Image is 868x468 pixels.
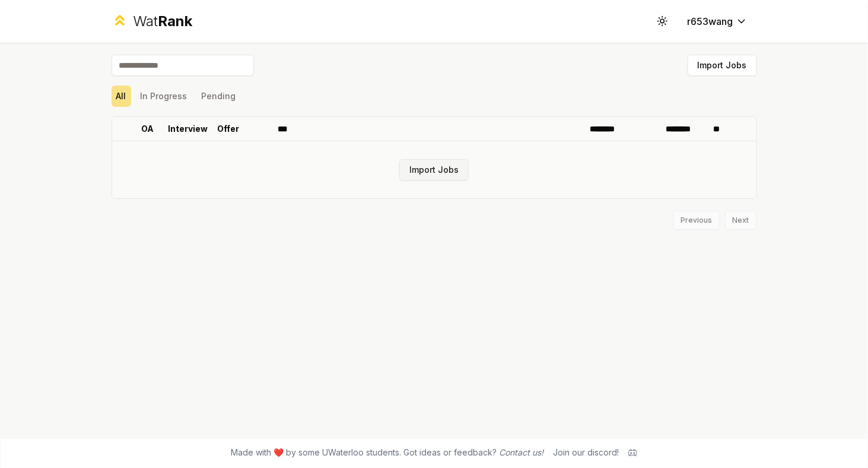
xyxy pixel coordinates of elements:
p: Interview [168,123,208,135]
p: Offer [217,123,239,135]
span: Rank [158,12,192,30]
a: WatRank [112,12,193,31]
div: Wat [133,12,192,31]
p: OA [141,123,154,135]
a: Contact us! [499,447,543,457]
span: r653wang [688,14,733,29]
button: Pending [197,86,241,107]
button: Import Jobs [688,55,757,76]
div: Join our discord! [553,447,619,458]
button: All [112,86,131,107]
button: In Progress [136,86,192,107]
button: r653wang [678,11,757,32]
button: Import Jobs [399,159,469,181]
span: Made with ❤️ by some UWaterloo students. Got ideas or feedback? [231,447,543,458]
